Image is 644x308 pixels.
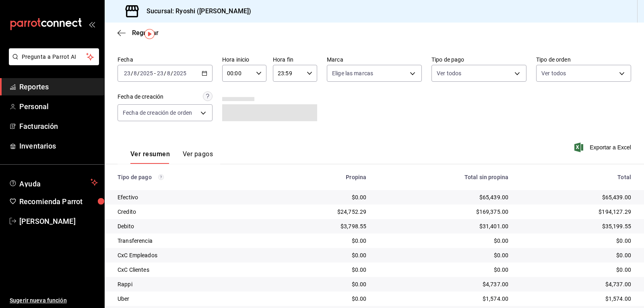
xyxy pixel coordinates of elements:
[164,70,166,76] span: /
[521,222,631,230] div: $35,199.55
[131,70,133,76] span: /
[379,251,508,259] div: $0.00
[9,48,99,65] button: Pregunta a Parrot AI
[275,193,367,201] div: $0.00
[273,57,317,62] label: Hora fin
[437,69,461,77] span: Ver todos
[118,237,262,245] div: Transferencia
[222,57,266,62] label: Hora inicio
[521,174,631,180] div: Total
[118,208,262,216] div: Credito
[275,280,367,288] div: $0.00
[379,280,508,288] div: $4,737.00
[19,178,87,187] span: Ayuda
[379,237,508,245] div: $0.00
[521,266,631,274] div: $0.00
[124,70,131,76] input: --
[431,57,526,62] label: Tipo de pago
[118,222,262,230] div: Debito
[275,251,367,259] div: $0.00
[137,70,140,76] span: /
[19,196,98,207] span: Recomienda Parrot
[521,193,631,201] div: $65,439.00
[521,295,631,303] div: $1,574.00
[118,174,262,180] div: Tipo de pago
[379,193,508,201] div: $65,439.00
[332,69,373,77] span: Elige las marcas
[118,280,262,288] div: Rappi
[379,295,508,303] div: $1,574.00
[140,6,251,16] h3: Sucursal: Ryoshi ([PERSON_NAME])
[379,266,508,274] div: $0.00
[19,216,98,227] span: [PERSON_NAME]
[132,29,159,37] span: Regresar
[167,70,171,76] input: --
[118,251,262,259] div: CxC Empleados
[275,222,367,230] div: $3,798.55
[327,57,422,62] label: Marca
[379,208,508,216] div: $169,375.00
[144,29,155,39] img: Tooltip marker
[130,150,213,164] div: navigation tabs
[123,109,192,117] span: Fecha de creación de orden
[118,29,159,37] button: Regresar
[89,21,95,27] button: open_drawer_menu
[536,57,631,62] label: Tipo de orden
[118,295,262,303] div: Uber
[379,174,508,180] div: Total sin propina
[19,141,98,151] span: Inventarios
[6,58,99,67] a: Pregunta a Parrot AI
[379,222,508,230] div: $31,401.00
[130,150,170,164] button: Ver resumen
[275,174,367,180] div: Propina
[19,101,98,112] span: Personal
[521,237,631,245] div: $0.00
[133,70,137,76] input: --
[22,53,87,61] span: Pregunta a Parrot AI
[118,57,213,62] label: Fecha
[158,174,164,180] svg: Los pagos realizados con Pay y otras terminales son montos brutos.
[10,296,98,305] span: Sugerir nueva función
[118,193,262,201] div: Efectivo
[171,70,173,76] span: /
[275,295,367,303] div: $0.00
[140,70,153,76] input: ----
[118,266,262,274] div: CxC Clientes
[275,208,367,216] div: $24,752.29
[521,251,631,259] div: $0.00
[521,208,631,216] div: $194,127.29
[118,93,163,101] div: Fecha de creación
[275,266,367,274] div: $0.00
[157,70,164,76] input: --
[576,143,631,152] button: Exportar a Excel
[173,70,187,76] input: ----
[154,70,156,76] span: -
[541,69,566,77] span: Ver todos
[521,280,631,288] div: $4,737.00
[19,81,98,92] span: Reportes
[19,121,98,132] span: Facturación
[275,237,367,245] div: $0.00
[183,150,213,164] button: Ver pagos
